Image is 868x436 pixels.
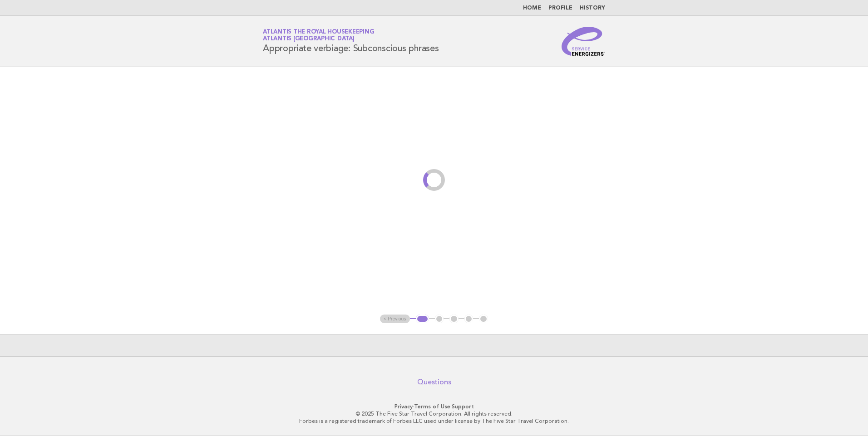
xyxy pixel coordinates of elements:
a: Profile [548,5,572,11]
a: Atlantis the Royal HousekeepingAtlantis [GEOGRAPHIC_DATA] [263,29,374,42]
a: Home [523,5,541,11]
a: Support [452,403,474,410]
span: Atlantis [GEOGRAPHIC_DATA] [263,36,355,42]
p: · · [156,403,712,410]
a: Privacy [395,403,413,410]
p: © 2025 The Five Star Travel Corporation. All rights reserved. [156,410,712,417]
a: Terms of Use [414,403,450,410]
p: Forbes is a registered trademark of Forbes LLC used under license by The Five Star Travel Corpora... [156,417,712,425]
a: Questions [417,378,451,387]
h1: Appropriate verbiage: Subconscious phrases [263,29,439,53]
img: Service Energizers [562,27,605,56]
a: History [580,5,605,11]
